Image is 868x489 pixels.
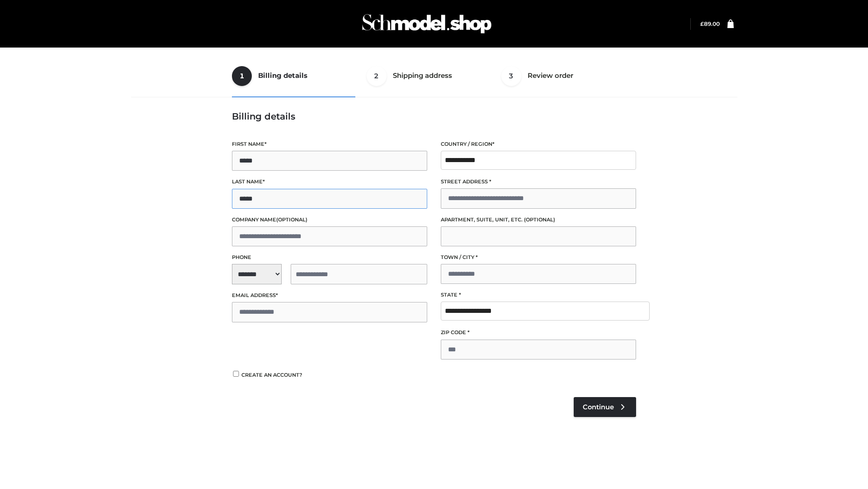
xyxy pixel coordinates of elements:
label: Country / Region [441,140,636,149]
label: Email address [232,291,427,300]
label: Phone [232,253,427,262]
input: Create an account? [232,371,240,377]
label: First name [232,140,427,149]
label: State [441,291,636,299]
label: ZIP Code [441,328,636,337]
bdi: 89.00 [700,20,720,27]
h3: Billing details [232,111,636,122]
span: (optional) [276,216,307,223]
span: (optional) [524,216,555,223]
span: Create an account? [241,372,302,378]
label: Company name [232,216,427,224]
img: Schmodel Admin 964 [359,6,495,42]
span: Continue [583,403,614,411]
label: Last name [232,177,427,186]
a: £89.00 [700,20,720,27]
span: £ [700,20,704,27]
label: Apartment, suite, unit, etc. [441,216,636,224]
label: Street address [441,177,636,186]
label: Town / City [441,253,636,262]
a: Continue [574,397,636,417]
